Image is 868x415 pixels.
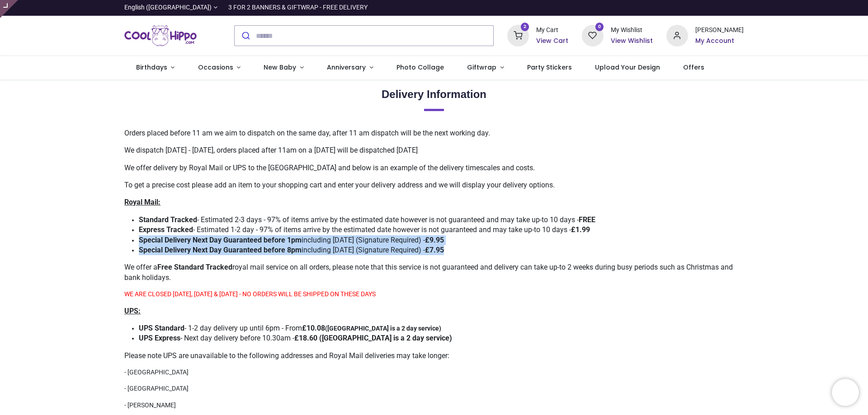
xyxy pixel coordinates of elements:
[124,384,744,393] p: - [GEOGRAPHIC_DATA]
[595,23,604,31] sup: 0
[521,23,529,31] sup: 2
[157,263,232,271] strong: Free Standard Tracked
[139,334,180,342] strong: UPS Express
[536,26,568,35] div: My Cart
[294,334,452,342] strong: £18.60 ([GEOGRAPHIC_DATA] is a 2 day service)
[264,63,296,72] span: New Baby
[139,246,302,254] strong: Special Delivery Next Day Guaranteed before 8pm
[302,324,325,332] strong: £10.08
[124,23,197,48] img: Cool Hippo
[527,63,572,72] span: Party Stickers
[124,129,490,137] span: Orders placed before 11 am we aim to dispatch on the same day, after 11 am dispatch will be the n...
[683,63,704,72] span: Offers
[139,246,444,254] span: including [DATE] (Signature Required) -
[139,324,184,332] strong: UPS Standard
[536,37,568,46] a: View Cart
[235,26,256,46] button: Submit
[425,246,444,254] strong: £7.95
[139,215,197,224] strong: Standard Tracked
[554,3,744,12] iframe: Customer reviews powered by Trustpilot
[124,198,160,206] span: Royal Mail:
[315,56,385,79] a: Anniversary
[425,236,444,244] strong: £9.95
[611,37,653,46] a: View Wishlist
[455,56,515,79] a: Giftwrap
[507,32,529,39] a: 2
[139,236,302,244] strong: Special Delivery Next Day Guaranteed before 1pm
[582,32,604,39] a: 0
[595,63,660,72] span: Upload Your Design
[139,215,595,224] span: ​ - Estimated 2-3 days - 97% of items arrive by the estimated date however is not guaranteed and ...
[252,56,316,79] a: New Baby
[136,63,167,72] span: Birthdays
[695,37,744,46] a: My Account
[139,334,452,342] span: - Next day delivery before 10.30am -
[325,325,441,332] strong: ([GEOGRAPHIC_DATA] is a 2 day service)
[611,26,653,35] div: My Wishlist
[467,63,496,72] span: Giftwrap
[124,400,744,410] p: - [PERSON_NAME]
[124,263,733,281] span: We offer a royal mail service on all orders, please note that this service is not guaranteed and ...
[124,181,555,189] span: To get a precise cost please add an item to your shopping cart and enter your delivery address an...
[198,63,233,72] span: Occasions
[228,3,368,12] div: 3 FOR 2 BANNERS & GIFTWRAP - FREE DELIVERY
[396,63,444,72] span: Photo Collage
[139,225,590,234] span: - Estimated 1-2 day - 97% of items arrive by the estimated date however is not guaranteed and may...
[124,307,141,315] span: UPS:
[124,87,744,102] h2: Delivery Information
[124,146,418,154] span: We dispatch [DATE] - [DATE], orders placed after 11am on a [DATE] will be dispatched [DATE]
[327,63,366,72] span: Anniversary
[124,351,449,360] span: Please note UPS are unavailable to the following addresses and Royal Mail deliveries may take lon...
[139,324,325,332] span: - 1-2 day delivery up until 6pm - From
[124,368,744,377] p: - [GEOGRAPHIC_DATA]
[124,23,197,48] a: Logo of Cool Hippo
[832,379,859,406] iframe: Brevo live chat
[579,215,595,224] strong: FREE
[124,290,376,298] font: WE ARE CLOSED [DATE], [DATE] & [DATE] - NO ORDERS WILL BE SHIPPED ON THESE DAYS
[139,225,193,234] strong: Express Tracked
[139,236,444,244] span: including [DATE] (Signature Required) -
[695,26,744,35] div: [PERSON_NAME]
[124,3,217,12] a: English ([GEOGRAPHIC_DATA])
[124,56,186,79] a: Birthdays
[571,225,590,234] strong: £1.99
[186,56,252,79] a: Occasions
[124,163,535,172] span: We offer delivery by Royal Mail or UPS to the [GEOGRAPHIC_DATA] and below is an example of the de...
